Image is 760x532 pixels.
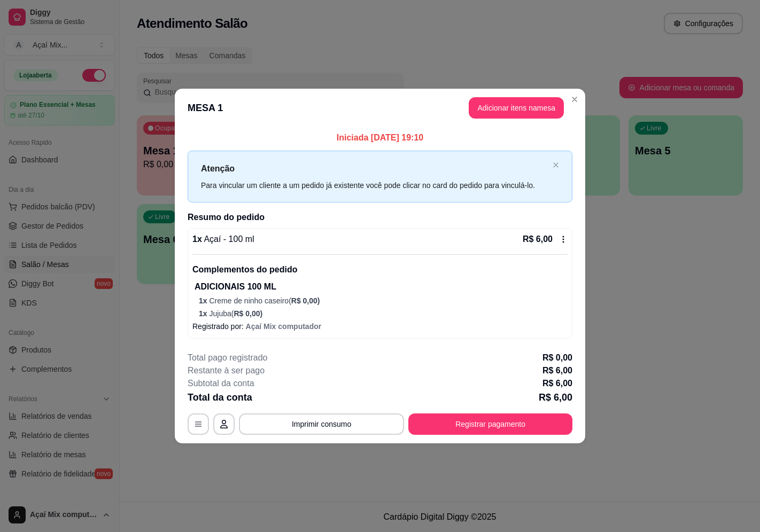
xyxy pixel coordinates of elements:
span: 1 x [199,296,209,305]
button: close [553,162,559,169]
p: Atenção [201,162,548,175]
span: 1 x [199,309,209,318]
button: Close [566,91,583,108]
h2: Resumo do pedido [188,211,572,224]
p: Iniciada [DATE] 19:10 [188,131,572,144]
p: R$ 6,00 [542,377,572,390]
p: Total da conta [188,390,252,405]
p: Restante à ser pago [188,364,265,377]
p: Jujuba ( [199,308,568,319]
p: R$ 6,00 [523,233,553,246]
span: R$ 0,00 ) [234,309,262,318]
p: Complementos do pedido [192,263,568,276]
span: Açaí - 100 ml [202,234,254,244]
button: Adicionar itens namesa [469,97,564,119]
div: Para vincular um cliente a um pedido já existente você pode clicar no card do pedido para vinculá... [201,179,548,191]
header: MESA 1 [175,89,585,127]
p: Subtotal da conta [188,377,254,390]
button: Registrar pagamento [408,413,572,435]
p: Creme de ninho caseiro ( [199,295,568,306]
button: Imprimir consumo [239,413,404,435]
p: R$ 6,00 [539,390,572,405]
p: Registrado por: [192,321,568,332]
p: ADICIONAIS 100 ML [195,280,568,293]
p: Total pago registrado [188,351,267,364]
span: Açaí Mix computador [246,322,322,331]
p: R$ 6,00 [542,364,572,377]
span: R$ 0,00 ) [291,296,320,305]
p: R$ 0,00 [542,351,572,364]
p: 1 x [192,233,254,246]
